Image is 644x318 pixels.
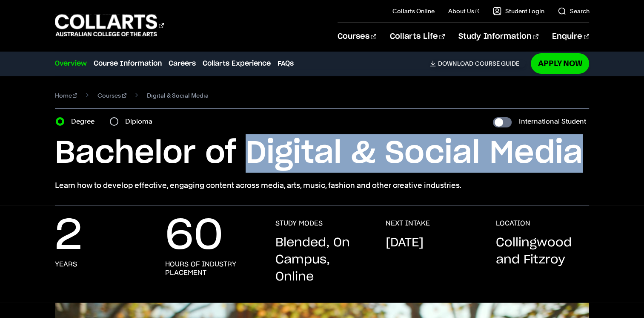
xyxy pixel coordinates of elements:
p: Collingwood and Fitzroy [496,234,589,269]
a: Course Information [94,58,162,69]
h3: LOCATION [496,219,530,228]
a: FAQs [278,58,294,69]
span: Digital & Social Media [147,90,209,101]
p: 2 [55,219,82,253]
p: Blended, On Campus, Online [275,234,369,286]
label: International Student [518,116,586,127]
a: Careers [169,58,196,69]
a: Overview [55,58,87,69]
a: Collarts Life [390,23,445,51]
h3: hours of industry placement [165,260,258,277]
h1: Bachelor of Digital & Social Media [55,134,590,173]
a: Search [558,7,589,15]
label: Degree [71,116,100,127]
a: Study Information [458,23,538,51]
span: Download [438,60,473,67]
p: [DATE] [386,234,424,252]
h3: NEXT INTAKE [386,219,430,228]
label: Diploma [125,116,157,127]
a: About Us [448,7,480,15]
a: Enquire [552,23,589,51]
p: 60 [165,219,223,253]
div: Go to homepage [55,13,164,38]
a: DownloadCourse Guide [430,60,526,67]
h3: STUDY MODES [275,219,323,228]
a: Apply Now [531,53,589,73]
p: Learn how to develop effective, engaging content across media, arts, music, fashion and other cre... [55,179,590,191]
a: Courses [338,23,376,51]
a: Courses [97,90,126,101]
a: Home [55,90,77,101]
h3: years [55,260,77,269]
a: Collarts Online [392,7,435,15]
a: Collarts Experience [203,58,271,69]
a: Student Login [493,7,544,15]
